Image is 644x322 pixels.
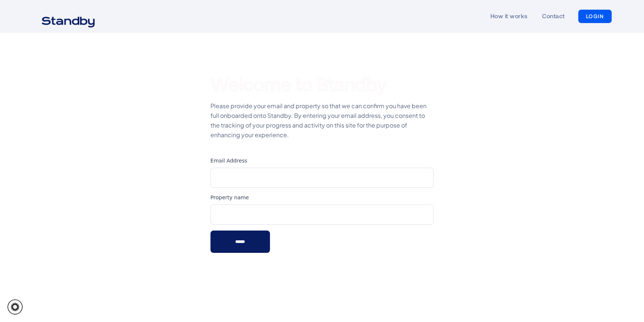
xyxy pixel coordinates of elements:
[210,157,434,165] label: Email Address
[210,101,434,149] p: Please provide your email and property so that we can confirm you have been full onboarded onto S...
[578,10,612,23] a: LOGIN
[210,194,434,202] label: Property name
[210,70,434,253] form: Onboarding form
[210,70,434,97] h1: Welcome to Standby
[32,12,104,21] a: home
[7,299,23,315] a: Cookie settings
